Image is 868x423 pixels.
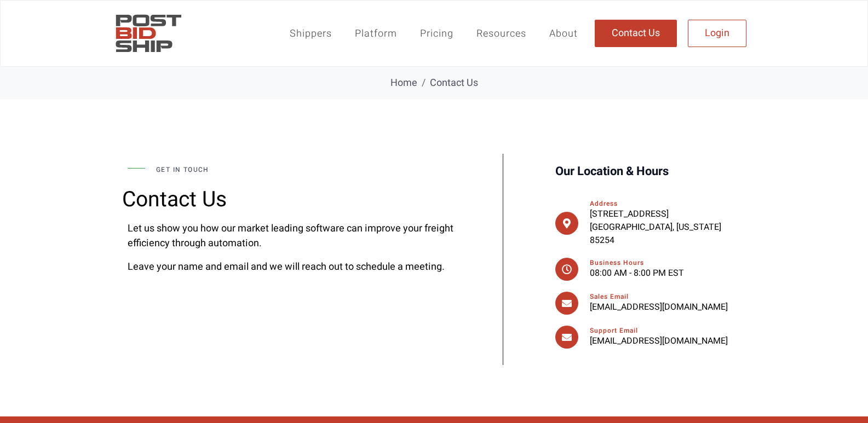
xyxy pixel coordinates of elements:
p: Leave your name and email and we will reach out to schedule a meeting. [128,259,453,274]
a: Resources [465,21,538,47]
a: Pricing [409,21,465,47]
span: Address [590,199,618,208]
span: Login [705,28,729,38]
span: Our Location & Hours [555,159,669,184]
p: [STREET_ADDRESS] [GEOGRAPHIC_DATA], [US_STATE] 85254 [590,207,741,247]
a: About [538,21,589,47]
p: 08:00 AM - 8:00 PM EST [590,266,741,280]
a: Home [390,76,417,90]
a: Platform [343,21,409,47]
a: Shippers [278,21,343,47]
span: Contact Us [430,76,478,90]
a: Contact Us [595,20,677,47]
a: Login [688,20,746,47]
h2: Contact Us [122,189,459,210]
p: Let us show you how our market leading software can improve your freight efficiency through autom... [128,221,453,251]
img: PostBidShip [111,9,186,58]
p: [EMAIL_ADDRESS][DOMAIN_NAME] [590,334,741,347]
span: Sales Email [590,292,629,302]
span: Contact Us [612,28,660,38]
span: Support Email [590,326,638,335]
span: Business Hours [590,258,644,268]
p: [EMAIL_ADDRESS][DOMAIN_NAME] [590,300,741,314]
p: get in touch [156,165,453,175]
